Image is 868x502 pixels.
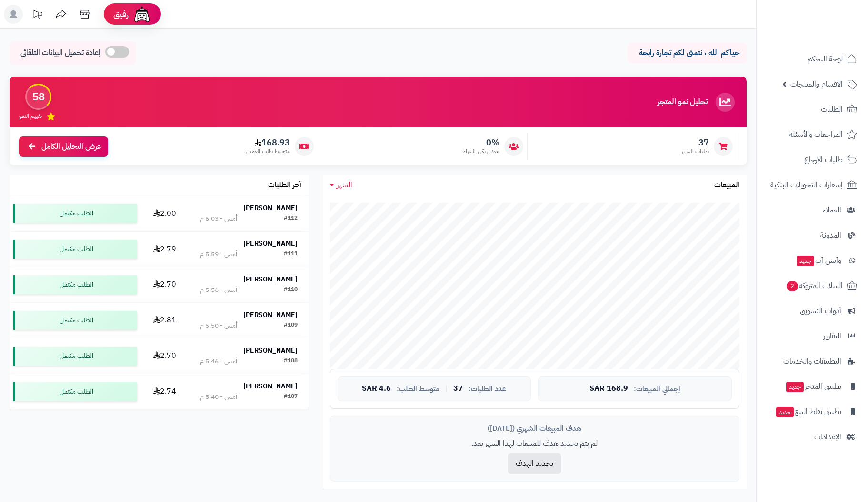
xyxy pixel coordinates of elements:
span: وآتس آب [796,254,841,267]
div: أمس - 5:59 م [200,250,237,259]
td: 2.70 [141,338,189,374]
a: المراجعات والأسئلة [762,123,862,146]
div: #112 [284,214,298,223]
button: تحديد الهدف [508,453,561,474]
div: أمس - 6:03 م [200,214,237,223]
a: التقارير [762,325,862,348]
a: تحديثات المنصة [25,5,49,26]
div: #107 [284,392,298,402]
strong: [PERSON_NAME] [243,203,298,213]
a: لوحة التحكم [762,48,862,70]
a: العملاء [762,199,862,222]
p: لم يتم تحديد هدف للمبيعات لهذا الشهر بعد. [338,438,732,449]
img: logo-2.png [803,26,859,46]
span: تطبيق نقاط البيع [775,405,841,418]
a: أدوات التسويق [762,299,862,322]
span: الشهر [337,179,352,191]
img: ai-face.png [132,5,151,24]
span: السلات المتروكة [786,279,843,292]
div: أمس - 5:56 م [200,285,237,295]
span: جديد [786,382,804,392]
a: تطبيق المتجرجديد [762,375,862,398]
span: 37 [453,385,463,393]
div: #110 [284,285,298,295]
span: عرض التحليل الكامل [41,141,101,152]
span: التقارير [823,329,841,343]
a: التطبيقات والخدمات [762,350,862,373]
span: 168.93 [246,137,290,148]
a: إشعارات التحويلات البنكية [762,174,862,196]
span: طلبات الشهر [681,147,709,155]
div: أمس - 5:46 م [200,357,237,366]
div: أمس - 5:50 م [200,321,237,330]
span: التطبيقات والخدمات [783,355,841,368]
span: لوحة التحكم [808,52,843,66]
span: العملاء [823,203,841,217]
span: إعادة تحميل البيانات التلقائي [20,48,100,58]
span: أدوات التسويق [800,304,841,318]
span: المراجعات والأسئلة [789,128,843,141]
strong: [PERSON_NAME] [243,310,298,320]
div: الطلب مكتمل [13,204,137,223]
h3: المبيعات [714,181,739,190]
span: 4.6 SAR [362,385,391,393]
div: الطلب مكتمل [13,240,137,259]
span: إشعارات التحويلات البنكية [770,178,843,192]
td: 2.70 [141,267,189,302]
div: الطلب مكتمل [13,311,137,330]
span: الإعدادات [814,430,841,444]
h3: آخر الطلبات [268,181,301,190]
span: تقييم النمو [19,112,42,120]
div: أمس - 5:40 م [200,392,237,402]
span: | [445,385,448,392]
span: طلبات الإرجاع [804,153,843,166]
span: رفيق [113,9,129,20]
td: 2.79 [141,232,189,267]
span: عدد الطلبات: [469,385,506,393]
a: المدونة [762,224,862,247]
a: عرض التحليل الكامل [19,136,108,157]
span: جديد [797,256,814,266]
div: هدف المبيعات الشهري ([DATE]) [338,424,732,434]
p: حياكم الله ، نتمنى لكم تجارة رابحة [635,48,739,58]
span: المدونة [820,229,841,242]
strong: [PERSON_NAME] [243,239,298,249]
a: السلات المتروكة2 [762,274,862,297]
strong: [PERSON_NAME] [243,346,298,356]
a: الشهر [330,180,352,191]
span: متوسط طلب العميل [246,147,290,155]
a: تطبيق نقاط البيعجديد [762,400,862,423]
div: #109 [284,321,298,330]
span: معدل تكرار الشراء [463,147,499,155]
h3: تحليل نمو المتجر [658,98,708,106]
span: 2 [787,281,798,291]
td: 2.74 [141,374,189,409]
span: جديد [776,407,794,417]
td: 2.81 [141,303,189,338]
a: طلبات الإرجاع [762,148,862,171]
a: الطلبات [762,98,862,121]
span: إجمالي المبيعات: [634,385,680,393]
span: الطلبات [821,103,843,116]
a: الإعدادات [762,425,862,448]
span: 168.9 SAR [589,385,628,393]
span: الأقسام والمنتجات [790,77,843,91]
div: الطلب مكتمل [13,382,137,401]
div: #108 [284,357,298,366]
span: 0% [463,137,499,148]
div: #111 [284,250,298,259]
div: الطلب مكتمل [13,275,137,294]
a: وآتس آبجديد [762,249,862,272]
span: تطبيق المتجر [785,380,841,393]
span: 37 [681,137,709,148]
span: متوسط الطلب: [397,385,439,393]
td: 2.00 [141,196,189,231]
strong: [PERSON_NAME] [243,381,298,391]
strong: [PERSON_NAME] [243,274,298,284]
div: الطلب مكتمل [13,347,137,366]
